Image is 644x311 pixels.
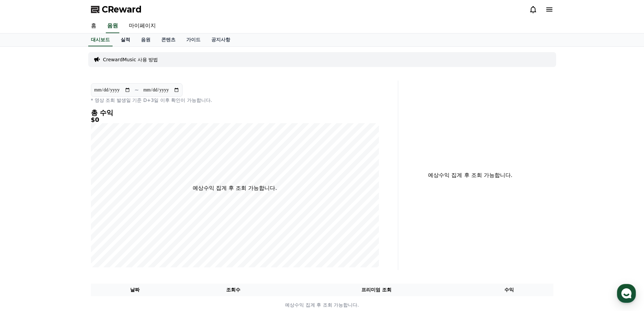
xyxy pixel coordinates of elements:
[136,34,156,46] a: 음원
[91,97,379,104] p: * 영상 조회 발생일 기준 D+3일 이후 확인이 가능합니다.
[91,109,379,116] h4: 총 수익
[21,225,25,230] span: 홈
[135,86,139,94] p: ~
[115,34,136,46] a: 실적
[91,302,553,309] p: 예상수익 집계 후 조회 가능합니다.
[86,19,102,33] a: 홈
[104,225,113,230] span: 설정
[102,4,142,15] span: CReward
[404,171,537,179] p: 예상수익 집계 후 조회 가능합니다.
[45,215,87,231] a: 대화
[156,34,181,46] a: 콘텐츠
[123,19,161,33] a: 마이페이지
[91,284,179,296] th: 날짜
[103,56,158,63] a: CrewardMusic 사용 방법
[91,116,379,123] h5: $0
[106,19,119,33] a: 음원
[2,215,45,231] a: 홈
[206,34,236,46] a: 공지사항
[179,284,287,296] th: 조회수
[465,284,553,296] th: 수익
[193,184,277,192] p: 예상수익 집계 후 조회 가능합니다.
[87,215,130,231] a: 설정
[62,225,70,230] span: 대화
[91,4,142,15] a: CReward
[288,284,465,296] th: 프리미엄 조회
[181,34,206,46] a: 가이드
[88,34,113,46] a: 대시보드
